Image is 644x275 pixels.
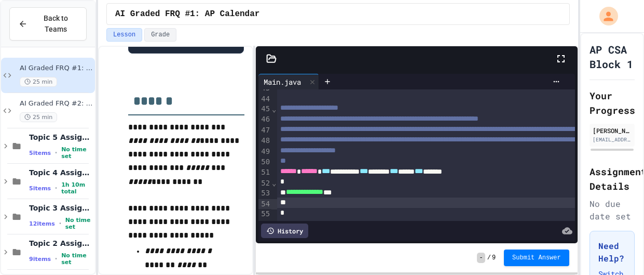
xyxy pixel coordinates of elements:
div: My Account [588,4,621,28]
div: Main.java [258,76,306,87]
div: History [261,224,308,238]
div: 55 [258,209,271,219]
span: • [55,149,57,157]
span: • [55,184,57,192]
div: 51 [258,167,271,178]
span: AI Graded FRQ #1: AP Calendar [20,64,93,73]
span: No time set [61,146,93,160]
span: 5 items [29,150,51,156]
button: Lesson [106,28,142,42]
span: 1h 10m total [61,181,93,195]
span: Topic 3 Assignments [29,203,93,213]
span: AI Graded FRQ #2: Frog Simulation [20,99,93,108]
h1: AP CSA Block 1 [590,42,635,71]
h2: Assignment Details [590,164,635,193]
span: Back to Teams [34,13,78,35]
span: - [477,253,485,263]
span: Topic 2 Assignments [29,239,93,248]
span: • [59,219,61,228]
span: / [487,254,491,262]
span: Topic 5 Assignments [29,133,93,142]
div: 47 [258,125,271,136]
span: 5 items [29,185,51,192]
span: 9 [492,254,496,262]
span: 9 items [29,256,51,263]
span: 25 min [20,112,57,122]
span: Fold line [271,105,277,113]
span: No time set [61,252,93,266]
div: 44 [258,94,271,104]
div: No due date set [590,198,635,222]
div: [PERSON_NAME] [593,126,632,135]
span: Fold line [271,179,277,187]
span: 25 min [20,77,57,87]
div: 46 [258,114,271,125]
span: • [55,255,57,263]
button: Submit Answer [504,250,569,266]
div: 54 [258,199,271,209]
span: No time set [65,217,93,230]
div: 45 [258,104,271,114]
div: 50 [258,157,271,167]
div: 48 [258,136,271,146]
div: Main.java [258,74,319,89]
button: Grade [144,28,176,42]
span: Submit Answer [512,254,561,262]
div: 52 [258,178,271,189]
span: Topic 4 Assignments [29,168,93,177]
div: 49 [258,147,271,157]
button: Back to Teams [9,7,87,41]
h2: Your Progress [590,88,635,117]
span: AI Graded FRQ #1: AP Calendar [115,8,259,20]
h3: Need Help? [598,240,626,265]
div: [EMAIL_ADDRESS][DOMAIN_NAME] [593,136,632,143]
div: 53 [258,188,271,199]
span: 12 items [29,220,55,227]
